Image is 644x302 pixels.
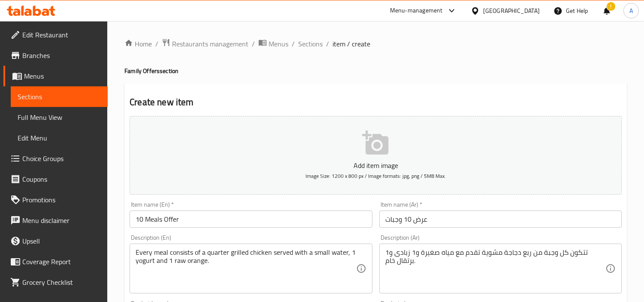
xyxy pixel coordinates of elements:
[22,30,101,40] span: Edit Restaurant
[252,39,255,49] li: /
[172,39,248,49] span: Restaurants management
[629,6,633,15] span: A
[11,86,108,107] a: Sections
[3,148,108,169] a: Choice Groups
[258,38,288,49] a: Menus
[305,171,446,181] span: Image Size: 1200 x 800 px / Image formats: jpg, png / 5MB Max.
[3,66,108,86] a: Menus
[3,45,108,66] a: Branches
[11,107,108,128] a: Full Menu View
[3,169,108,189] a: Coupons
[385,248,605,289] textarea: تتكون كل وجبة من ربع دجاجة مشوية تقدم مع مياه صغيرة و1 زبادى و1 برتقال خام.
[18,92,101,102] span: Sections
[24,71,101,81] span: Menus
[292,39,295,49] li: /
[143,160,608,171] p: Add item image
[3,251,108,272] a: Coverage Report
[136,248,356,289] textarea: Every meal consists of a quarter grilled chicken served with a small water, 1 yogurt and 1 raw or...
[22,174,101,184] span: Coupons
[22,277,101,287] span: Grocery Checklist
[326,39,329,49] li: /
[390,6,443,16] div: Menu-management
[3,272,108,293] a: Grocery Checklist
[22,153,101,164] span: Choice Groups
[130,96,622,109] h2: Create new item
[269,39,288,49] span: Menus
[18,133,101,143] span: Edit Menu
[3,231,108,251] a: Upsell
[333,39,370,49] span: item / create
[3,24,108,45] a: Edit Restaurant
[3,189,108,210] a: Promotions
[298,39,323,49] a: Sections
[124,67,627,75] h4: Family Offers section
[11,128,108,148] a: Edit Menu
[22,215,101,226] span: Menu disclaimer
[483,6,540,15] div: [GEOGRAPHIC_DATA]
[379,210,622,228] input: Enter name Ar
[130,116,622,195] button: Add item imageImage Size: 1200 x 800 px / Image formats: jpg, png / 5MB Max.
[130,210,372,228] input: Enter name En
[22,256,101,267] span: Coverage Report
[22,50,101,61] span: Branches
[3,210,108,231] a: Menu disclaimer
[124,39,152,49] a: Home
[22,195,101,205] span: Promotions
[162,38,248,49] a: Restaurants management
[155,39,158,49] li: /
[124,38,627,49] nav: breadcrumb
[18,112,101,122] span: Full Menu View
[22,236,101,246] span: Upsell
